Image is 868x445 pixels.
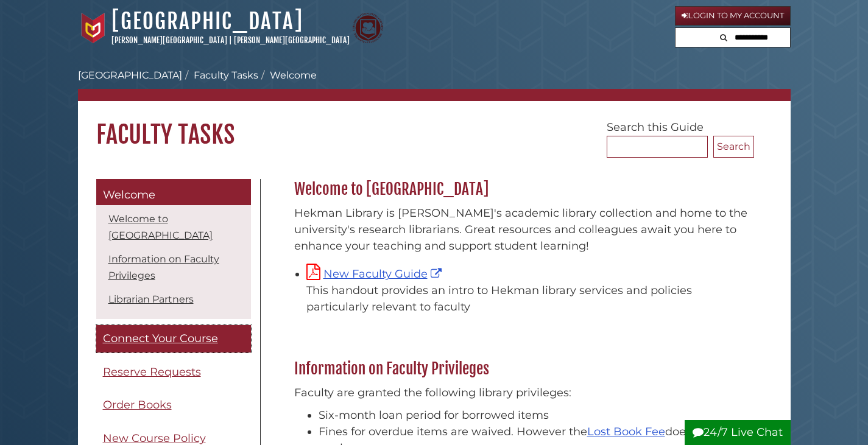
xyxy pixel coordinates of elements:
a: Login to My Account [675,6,791,26]
a: Lost Book Fee [587,425,665,438]
li: Six-month loan period for borrowed items [319,407,748,424]
h2: Information on Faculty Privileges [288,359,754,379]
a: Information on Faculty Privileges [108,253,219,281]
a: [GEOGRAPHIC_DATA] [78,69,182,81]
span: Order Books [103,398,172,412]
i: Search [720,33,727,41]
span: New Course Policy [103,432,206,445]
a: Welcome [96,179,251,206]
a: [PERSON_NAME][GEOGRAPHIC_DATA] [234,35,350,45]
a: Welcome to [GEOGRAPHIC_DATA] [108,213,213,241]
button: Search [716,28,731,44]
span: | [229,35,232,45]
a: Order Books [96,391,251,419]
span: Reserve Requests [103,365,201,379]
p: Faculty are granted the following library privileges: [294,385,748,401]
nav: breadcrumb [78,68,791,101]
a: [GEOGRAPHIC_DATA] [111,8,303,35]
span: Welcome [103,188,155,201]
img: Calvin Theological Seminary [353,13,383,43]
img: Calvin University [78,13,108,43]
h2: Welcome to [GEOGRAPHIC_DATA] [288,180,754,199]
a: Faculty Tasks [194,69,258,81]
a: Connect Your Course [96,325,251,352]
a: Librarian Partners [108,293,194,305]
a: New Faculty Guide [306,267,445,281]
button: 24/7 Live Chat [685,420,791,445]
span: Connect Your Course [103,332,218,345]
p: Hekman Library is [PERSON_NAME]'s academic library collection and home to the university's resear... [294,205,748,254]
h1: Faculty Tasks [78,101,791,150]
a: [PERSON_NAME][GEOGRAPHIC_DATA] [111,35,227,45]
a: Reserve Requests [96,359,251,386]
li: Welcome [258,68,317,83]
button: Search [713,136,754,158]
div: This handout provides an intro to Hekman library services and policies particularly relevant to f... [306,282,748,315]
